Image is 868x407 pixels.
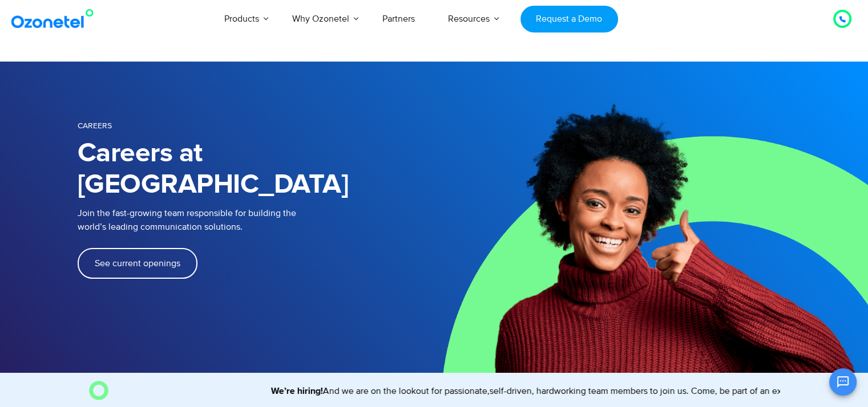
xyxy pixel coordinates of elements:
a: See current openings [78,248,197,279]
a: Request a Demo [520,6,618,32]
h1: Careers at [GEOGRAPHIC_DATA] [78,138,434,201]
marquee: And we are on the lookout for passionate,self-driven, hardworking team members to join us. Come, ... [113,384,780,398]
span: See current openings [95,259,180,268]
img: O Image [89,381,108,400]
button: Open chat [829,368,857,396]
p: Join the fast-growing team responsible for building the world’s leading communication solutions. [78,206,417,234]
span: Careers [78,121,112,131]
